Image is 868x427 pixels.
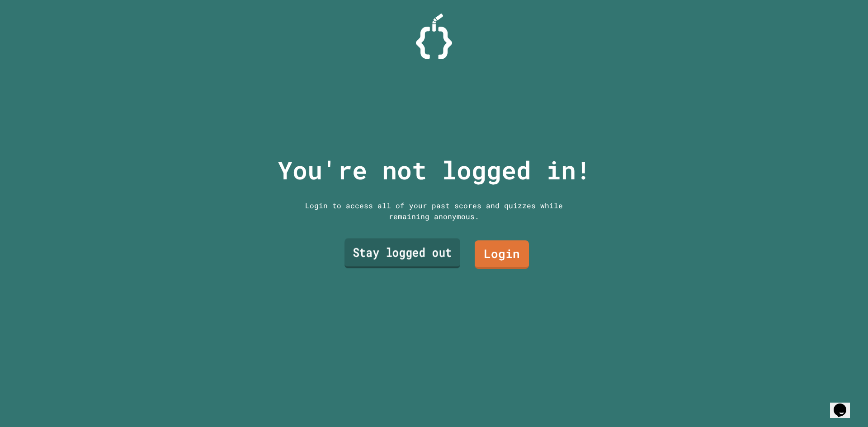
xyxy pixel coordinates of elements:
[298,200,570,222] div: Login to access all of your past scores and quizzes while remaining anonymous.
[344,239,460,268] a: Stay logged out
[416,14,452,59] img: Logo.svg
[475,240,529,269] a: Login
[278,151,591,189] p: You're not logged in!
[830,391,859,418] iframe: chat widget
